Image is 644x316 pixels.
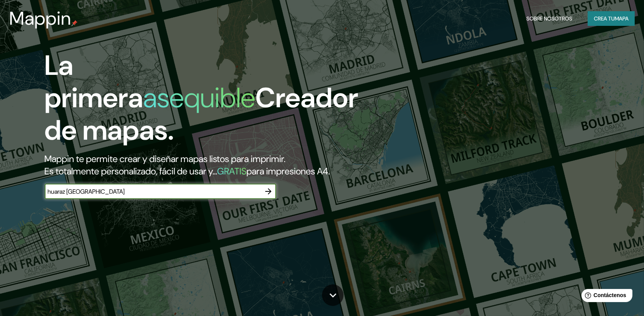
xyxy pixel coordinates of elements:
[45,165,217,177] font: Es totalmente personalizado, fácil de usar y...
[575,286,636,308] iframe: Lanzador de widgets de ayuda
[526,15,572,22] font: Sobre nosotros
[247,165,330,177] font: para impresiones A4.
[45,187,261,196] input: Elige tu lugar favorito
[45,153,286,165] font: Mappin te permite crear y diseñar mapas listos para imprimir.
[71,20,78,26] img: pin de mapeo
[588,11,635,26] button: Crea tumapa
[9,6,71,30] font: Mappin
[217,165,247,177] font: GRATIS
[594,15,615,22] font: Crea tu
[45,47,143,116] font: La primera
[523,11,575,26] button: Sobre nosotros
[615,15,629,22] font: mapa
[143,80,256,116] font: asequible
[45,80,359,148] font: Creador de mapas.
